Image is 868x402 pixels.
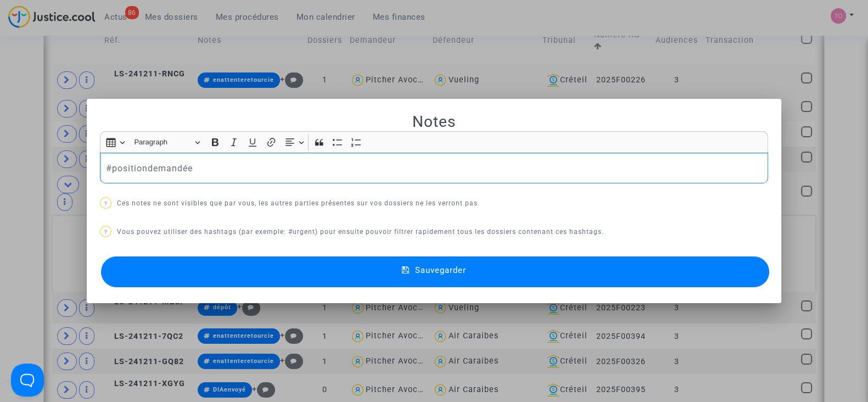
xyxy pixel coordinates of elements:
p: #positiondemandée [106,161,763,175]
button: Paragraph [130,134,205,151]
span: ? [104,229,108,235]
span: Sauvegarder [415,265,466,275]
span: Paragraph [134,136,191,149]
p: Vous pouvez utiliser des hashtags (par exemple: #urgent) pour ensuite pouvoir filtrer rapidement ... [100,225,768,239]
button: Sauvegarder [101,256,769,287]
h2: Notes [100,112,768,131]
iframe: Help Scout Beacon - Open [11,364,44,397]
div: Rich Text Editor, main [100,153,768,183]
div: Editor toolbar [100,131,768,153]
p: Ces notes ne sont visibles que par vous, les autres parties présentes sur vos dossiers ne les ver... [100,197,768,210]
span: ? [104,200,108,206]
